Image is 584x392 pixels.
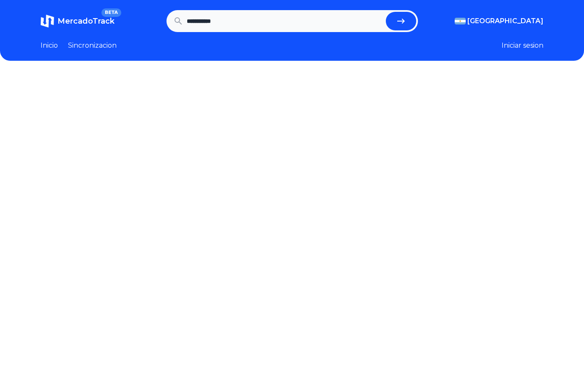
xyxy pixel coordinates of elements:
a: Sincronizacion [68,41,117,51]
a: Inicio [41,41,58,51]
span: [GEOGRAPHIC_DATA] [467,16,543,26]
button: Iniciar sesion [502,41,543,51]
img: Argentina [455,18,466,24]
a: MercadoTrackBETA [41,14,115,28]
img: MercadoTrack [41,14,54,28]
span: BETA [101,8,121,17]
button: [GEOGRAPHIC_DATA] [455,16,543,26]
span: MercadoTrack [57,16,115,26]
